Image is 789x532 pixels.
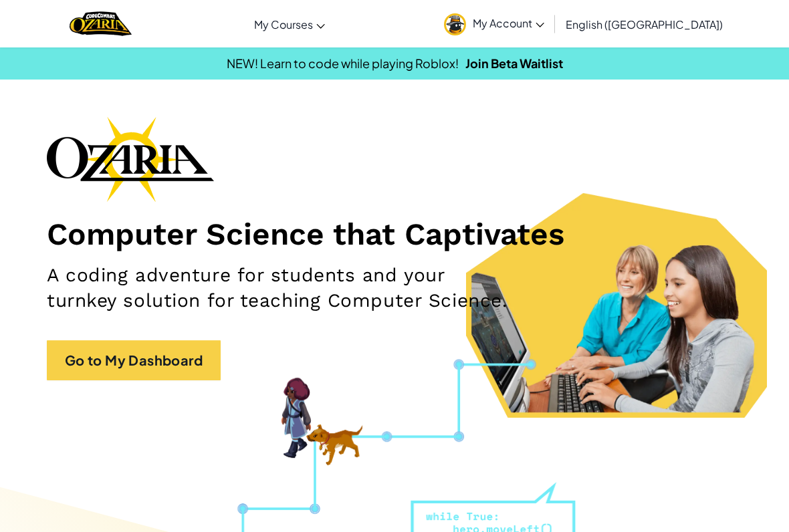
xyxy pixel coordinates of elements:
span: NEW! Learn to code while playing Roblox! [227,55,459,71]
img: Home [70,10,132,37]
a: My Account [437,3,551,45]
img: Ozaria branding logo [47,116,214,202]
img: avatar [444,13,466,35]
span: My Account [473,16,544,30]
span: My Courses [254,17,313,31]
a: Join Beta Waitlist [465,55,563,71]
h1: Computer Science that Captivates [47,215,742,253]
a: Go to My Dashboard [47,340,221,380]
a: English ([GEOGRAPHIC_DATA]) [559,6,729,42]
a: My Courses [247,6,332,42]
h2: A coding adventure for students and your turnkey solution for teaching Computer Science. [47,263,513,313]
a: Ozaria by CodeCombat logo [70,10,132,37]
span: English ([GEOGRAPHIC_DATA]) [566,17,723,31]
